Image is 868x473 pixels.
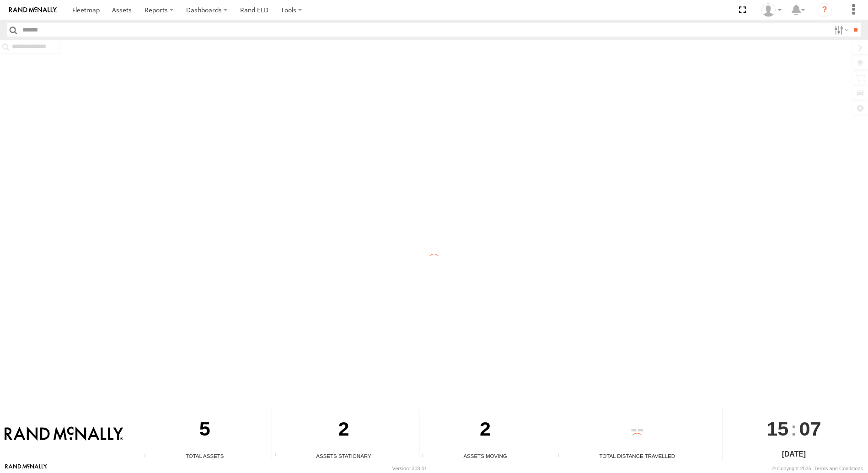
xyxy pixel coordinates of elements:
div: Total Distance Travelled [555,452,719,460]
a: Visit our Website [5,464,47,473]
div: Assets Moving [419,452,552,460]
div: Gene Roberts [758,3,785,17]
i: ? [817,3,832,17]
div: Total number of Enabled Assets [141,453,155,460]
div: Total Assets [141,452,268,460]
div: Assets Stationary [272,452,416,460]
div: : [723,409,865,448]
label: Search Filter Options [830,23,850,37]
span: 07 [799,409,821,448]
div: 2 [272,409,416,452]
div: Version: 308.01 [392,466,427,471]
div: 2 [419,409,552,452]
div: Total distance travelled by all assets within specified date range and applied filters [555,453,569,460]
div: © Copyright 2025 - [772,466,863,471]
a: Terms and Conditions [814,466,863,471]
div: 5 [141,409,268,452]
div: Total number of assets current in transit. [419,453,433,460]
div: [DATE] [723,449,865,460]
div: Total number of assets current stationary. [272,453,286,460]
img: rand-logo.svg [9,7,57,13]
span: 15 [766,409,788,448]
img: Rand McNally [5,426,123,442]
